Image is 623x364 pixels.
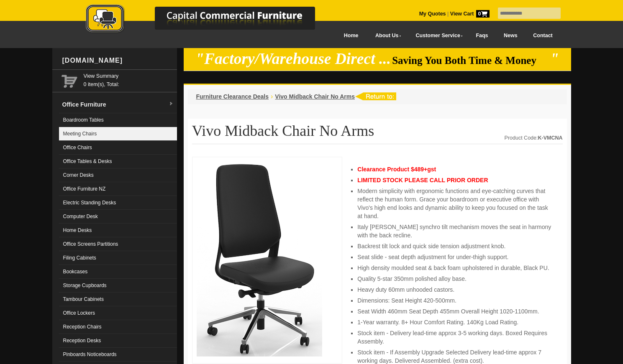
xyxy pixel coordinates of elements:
[59,279,177,293] a: Storage Cupboards
[357,187,554,220] li: Modern simplicity with ergonomic functions and eye-catching curves that reflect the human form. G...
[59,141,177,155] a: Office Chairs
[59,251,177,265] a: Filing Cabinets
[449,11,489,17] a: View Cart0
[468,26,496,45] a: Faqs
[357,318,554,326] li: 1-Year warranty. 8+ Hour Comfort Rating. 140Kg Load Rating.
[192,123,563,144] h1: Vivo Midback Chair No Arms
[357,253,554,261] li: Seat slide - seat depth adjustment for under-thigh support.
[357,285,554,294] li: Heavy duty 60mm unhooded castors.
[357,307,554,316] li: Seat Width 460mm Seat Depth 455mm Overall Height 1020-1100mm.
[419,11,446,17] a: My Quotes
[525,26,560,45] a: Contact
[59,155,177,168] a: Office Tables & Desks
[195,50,391,67] em: "Factory/Warehouse Direct ...
[275,93,355,100] a: Vivo Midback Chair No Arms
[357,264,554,272] li: High density moulded seat & back foam upholstered in durable, Black PU.
[197,161,322,356] img: Vivo Midback Chair No Arms
[84,72,174,87] span: 0 item(s), Total:
[59,210,177,224] a: Computer Desk
[366,26,406,45] a: About Us
[538,135,562,141] strong: K-VMCNA
[357,177,488,183] span: LIMITED STOCK PLEASE CALL PRIOR ORDER
[357,166,436,173] span: Clearance Product $489+gst
[59,48,177,73] div: [DOMAIN_NAME]
[271,92,273,101] li: ›
[59,182,177,196] a: Office Furniture NZ
[59,348,177,361] a: Pinboards Noticeboards
[550,50,559,67] em: "
[450,11,490,17] strong: View Cart
[59,237,177,251] a: Office Screens Partitions
[169,102,174,107] img: dropdown
[357,296,554,305] li: Dimensions: Seat Height 420-500mm.
[357,275,554,283] li: Quality 5-star 350mm polished alloy base.
[357,329,554,346] li: Stock item - Delivery lead-time approx 3-5 working days. Boxed Requires Assembly.
[63,4,356,37] a: Capital Commercial Furniture Logo
[357,223,554,239] li: Italy [PERSON_NAME] synchro tilt mechanism moves the seat in harmony with the back recline.
[496,26,525,45] a: News
[59,96,177,113] a: Office Furnituredropdown
[505,134,563,142] div: Product Code:
[355,92,396,100] img: return to
[59,196,177,210] a: Electric Standing Desks
[59,320,177,334] a: Reception Chairs
[476,10,490,18] span: 0
[59,306,177,320] a: Office Lockers
[63,4,356,35] img: Capital Commercial Furniture Logo
[196,93,269,100] a: Furniture Clearance Deals
[59,127,177,141] a: Meeting Chairs
[84,72,174,80] a: View Summary
[59,168,177,182] a: Corner Desks
[59,293,177,306] a: Tambour Cabinets
[59,334,177,348] a: Reception Desks
[357,242,554,250] li: Backrest tilt lock and quick side tension adjustment knob.
[406,26,468,45] a: Customer Service
[392,55,549,66] span: Saving You Both Time & Money
[59,224,177,237] a: Home Desks
[59,113,177,127] a: Boardroom Tables
[59,265,177,279] a: Bookcases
